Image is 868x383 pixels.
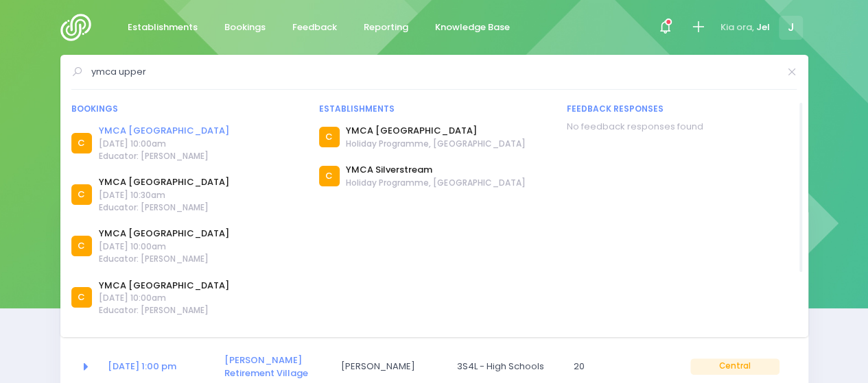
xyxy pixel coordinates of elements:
div: Establishments [319,103,550,115]
span: Educator: [PERSON_NAME] [99,304,229,317]
input: Search for anything (like establishments, bookings, or feedback) [91,62,778,82]
a: Feedback [281,14,349,41]
span: 20 [574,360,663,373]
a: YMCA Silverstream [346,163,525,177]
span: Holiday Programme, [GEOGRAPHIC_DATA] [346,138,525,150]
span: [DATE] 10:00am [99,292,229,304]
div: C [319,166,340,186]
span: Kia ora, [720,21,754,34]
a: Reporting [353,14,420,41]
span: 3S4L - High Schools [457,360,546,373]
span: J [779,16,803,40]
div: No feedback responses found [566,120,797,134]
span: [DATE] 10:30am [99,189,229,201]
div: C [319,127,340,147]
span: Central [690,358,779,375]
span: Educator: [PERSON_NAME] [99,150,229,162]
span: Jel [756,21,770,34]
span: [DATE] 10:00am [99,240,229,253]
span: Bookings [224,21,266,34]
div: Feedback responses [566,103,797,115]
div: C [71,184,92,205]
a: [DATE] 1:00 pm [108,360,176,373]
span: Educator: [PERSON_NAME] [99,253,229,265]
span: [PERSON_NAME] [340,360,430,373]
div: C [71,236,92,256]
div: C [71,287,92,308]
div: C [71,133,92,153]
span: Holiday Programme, [GEOGRAPHIC_DATA] [346,177,525,189]
span: [DATE] 10:00am [99,138,229,150]
a: YMCA [GEOGRAPHIC_DATA] [99,279,229,293]
span: Reporting [364,21,408,34]
a: [PERSON_NAME] Retirement Village [224,354,308,380]
a: YMCA [GEOGRAPHIC_DATA] [99,175,229,189]
span: Establishments [128,21,198,34]
a: YMCA [GEOGRAPHIC_DATA] [346,124,525,138]
span: Educator: [PERSON_NAME] [99,201,229,214]
a: YMCA [GEOGRAPHIC_DATA] [99,124,229,138]
a: Establishments [117,14,209,41]
a: Knowledge Base [424,14,521,41]
span: Feedback [292,21,337,34]
a: YMCA [GEOGRAPHIC_DATA] [99,227,229,240]
span: Knowledge Base [435,21,510,34]
div: Bookings [71,103,302,115]
a: Bookings [213,14,277,41]
img: Logo [60,14,99,41]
